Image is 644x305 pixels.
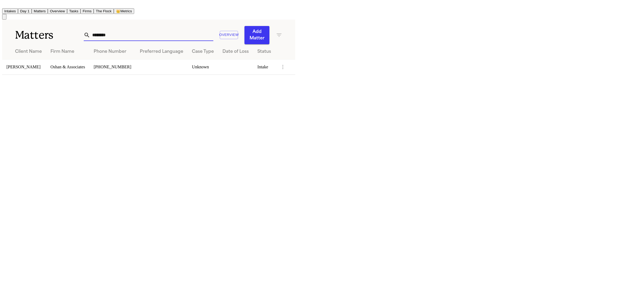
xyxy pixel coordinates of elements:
[18,8,32,14] button: Day 1
[257,49,271,55] div: Status
[94,9,114,13] a: The Flock
[48,8,67,14] button: Overview
[114,8,134,14] button: crownMetrics
[114,9,134,13] a: crownMetrics
[94,8,114,14] button: The Flock
[48,9,67,13] a: Overview
[46,59,89,75] td: Oshan & Associates
[18,9,32,13] a: Day 1
[2,8,18,14] button: Intakes
[220,31,238,39] button: Overview
[140,49,183,55] div: Preferred Language
[80,8,94,14] button: Firms
[2,59,46,75] td: [PERSON_NAME]
[188,59,218,75] td: Unknown
[116,9,120,13] span: crown
[2,3,9,8] a: Home
[120,9,132,13] span: Metrics
[32,8,48,14] button: Matters
[94,49,131,55] div: Phone Number
[244,26,269,44] button: Add Matter
[253,59,275,75] td: Intake
[50,49,85,55] div: Firm Name
[222,49,249,55] div: Date of Loss
[2,9,18,13] a: Intakes
[15,28,84,42] h1: Matters
[15,49,42,55] div: Client Name
[67,8,80,14] button: Tasks
[80,9,94,13] a: Firms
[2,2,9,7] img: Finch Logo
[67,9,80,13] a: Tasks
[89,59,136,75] td: [PHONE_NUMBER]
[32,9,48,13] a: Matters
[192,49,214,55] div: Case Type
